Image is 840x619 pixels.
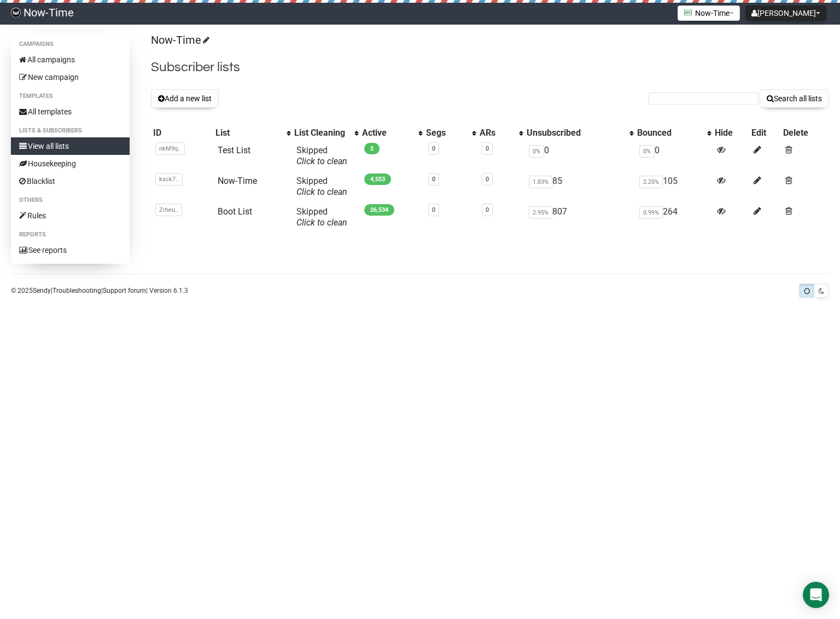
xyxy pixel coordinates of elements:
[155,173,183,186] span: ksck7..
[635,141,713,171] td: 0
[218,206,252,217] a: Boot List
[11,241,130,259] a: See reports
[11,172,130,190] a: Blacklist
[33,287,51,294] a: Sendy
[715,128,747,138] div: Hide
[713,125,749,141] th: Hide: No sort applied, sorting is disabled
[294,128,349,138] div: List Cleaning
[486,176,489,183] a: 0
[151,57,829,77] h2: Subscriber lists
[432,145,435,152] a: 0
[781,125,829,141] th: Delete: No sort applied, sorting is disabled
[296,156,347,166] a: Click to clean
[218,176,257,186] a: Now-Time
[635,125,713,141] th: Bounced: No sort applied, activate to apply an ascending sort
[635,171,713,202] td: 105
[529,145,544,158] span: 0%
[524,171,634,202] td: 85
[751,128,778,138] div: Edit
[364,173,391,185] span: 4,553
[745,5,826,21] button: [PERSON_NAME]
[529,176,552,188] span: 1.83%
[215,128,281,138] div: List
[155,142,185,155] span: nkM9q..
[783,128,827,138] div: Delete
[153,128,212,138] div: ID
[432,176,435,183] a: 0
[11,228,130,241] li: Reports
[803,582,829,608] div: Open Intercom Messenger
[296,187,347,197] a: Click to clean
[524,141,634,171] td: 0
[52,287,101,294] a: Troubleshooting
[11,124,130,137] li: Lists & subscribers
[760,89,829,108] button: Search all lists
[529,206,552,219] span: 2.95%
[480,128,514,138] div: ARs
[362,128,412,138] div: Active
[749,125,780,141] th: Edit: No sort applied, sorting is disabled
[426,128,466,138] div: Segs
[213,125,292,141] th: List: No sort applied, activate to apply an ascending sort
[151,33,208,47] a: Now-Time
[639,206,663,219] span: 0.99%
[684,8,692,17] img: favicons
[11,155,130,172] a: Housekeeping
[635,202,713,233] td: 264
[477,125,525,141] th: ARs: No sort applied, activate to apply an ascending sort
[678,5,740,21] button: Now-Time
[296,176,347,197] span: Skipped
[364,143,380,154] span: 2
[151,125,214,141] th: ID: No sort applied, sorting is disabled
[11,8,21,18] img: dbba71dffc0d9d6535d5c8a5b4bcbfa5
[11,285,188,297] p: © 2025 | | | Version 6.1.3
[11,137,130,155] a: View all lists
[151,89,219,108] button: Add a new list
[11,207,130,224] a: Rules
[364,204,394,216] span: 26,534
[11,68,130,86] a: New campaign
[524,202,634,233] td: 807
[11,51,130,68] a: All campaigns
[524,125,634,141] th: Unsubscribed: No sort applied, activate to apply an ascending sort
[11,90,130,103] li: Templates
[432,206,435,213] a: 0
[486,145,489,152] a: 0
[155,204,182,216] span: Zrheu..
[296,145,347,166] span: Skipped
[11,38,130,51] li: Campaigns
[11,194,130,207] li: Others
[527,128,623,138] div: Unsubscribed
[637,128,702,138] div: Bounced
[639,176,663,188] span: 2.25%
[218,145,250,155] a: Test List
[486,206,489,213] a: 0
[360,125,423,141] th: Active: No sort applied, activate to apply an ascending sort
[639,145,655,158] span: 0%
[292,125,360,141] th: List Cleaning: No sort applied, activate to apply an ascending sort
[11,103,130,120] a: All templates
[296,206,347,228] span: Skipped
[424,125,477,141] th: Segs: No sort applied, activate to apply an ascending sort
[296,217,347,228] a: Click to clean
[103,287,146,294] a: Support forum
